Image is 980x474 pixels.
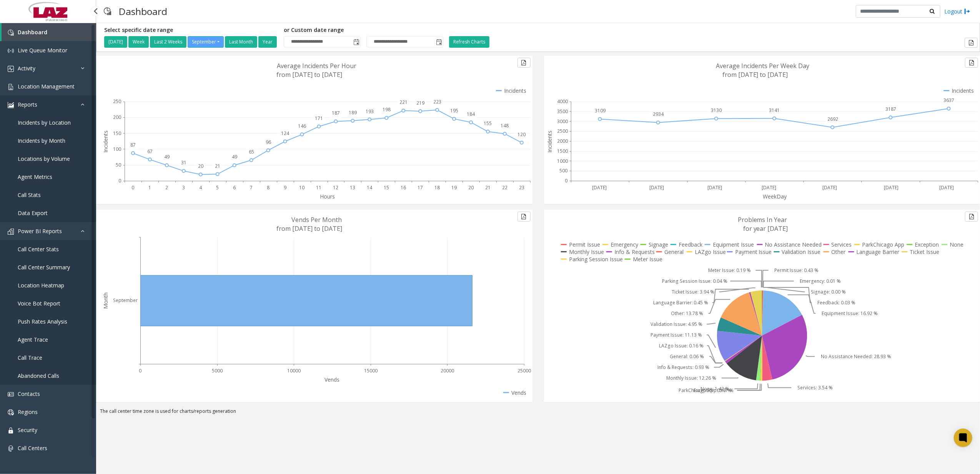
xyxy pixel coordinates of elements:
[130,142,136,148] text: 87
[18,65,35,72] span: Activity
[18,137,65,144] span: Incidents by Month
[8,446,14,452] img: 'icon'
[18,282,64,289] span: Location Heatmap
[517,58,531,68] button: Export to pdf
[797,384,833,391] text: Services: 3.54 %
[113,130,121,137] text: 150
[670,353,704,360] text: General: 0.06 %
[96,408,980,419] div: The call center time zone is used for charts/reports generation
[501,122,509,129] text: 148
[8,229,14,235] img: 'icon'
[250,184,253,191] text: 7
[700,386,729,392] text: None: 1.42 %
[367,184,373,191] text: 14
[281,130,290,137] text: 124
[651,321,702,327] text: Validation Issue: 4.95 %
[18,444,47,452] span: Call Centers
[128,36,149,48] button: Week
[8,409,14,416] img: 'icon'
[716,62,809,70] text: Average Incidents Per Week Day
[383,106,391,113] text: 198
[113,98,121,105] text: 250
[233,184,236,191] text: 6
[266,139,271,145] text: 96
[708,267,751,274] text: Meter Issue: 0.19 %
[517,212,531,222] button: Export to pdf
[150,36,186,48] button: Last 2 Weeks
[147,148,153,155] text: 67
[18,155,70,162] span: Locations by Volume
[18,245,59,253] span: Call Center Stats
[8,391,14,397] img: 'icon'
[364,367,378,374] text: 15000
[519,184,524,191] text: 23
[939,184,954,191] text: [DATE]
[8,66,14,72] img: 'icon'
[320,193,335,200] text: Hours
[2,23,96,41] a: Dashboard
[18,318,67,325] span: Push Rates Analysis
[215,163,220,169] text: 21
[8,102,14,108] img: 'icon'
[258,36,277,48] button: Year
[18,408,38,416] span: Regions
[557,158,568,164] text: 1000
[164,154,170,160] text: 49
[18,47,67,54] span: Live Queue Monitor
[416,100,424,106] text: 219
[316,184,322,191] text: 11
[449,36,489,48] button: Refresh Charts
[884,184,899,191] text: [DATE]
[349,109,357,116] text: 189
[18,191,41,199] span: Call Stats
[350,184,355,191] text: 13
[722,70,788,79] text: from [DATE] to [DATE]
[694,387,732,394] text: Exception: 0.17 %
[139,367,142,374] text: 0
[595,107,606,114] text: 3109
[774,267,819,274] text: Permit Issue: 0.43 %
[115,2,171,21] h3: Dashboard
[662,278,727,284] text: Parking Session Issue: 0.04 %
[557,128,568,134] text: 2500
[944,7,970,15] a: Logout
[965,58,978,68] button: Export to pdf
[762,184,777,191] text: [DATE]
[102,292,109,309] text: Month
[433,98,441,105] text: 223
[707,184,722,191] text: [DATE]
[113,114,121,120] text: 200
[800,278,841,284] text: Emergency: 0.01 %
[104,27,278,33] h5: Select specific date range
[546,130,553,153] text: Incidents
[267,184,270,191] text: 8
[104,36,127,48] button: [DATE]
[284,184,286,191] text: 9
[502,184,507,191] text: 22
[148,184,151,191] text: 1
[518,131,526,138] text: 120
[18,119,71,126] span: Incidents by Location
[679,387,734,394] text: ParkChicago App: 0.67 %
[653,111,664,118] text: 2934
[763,193,787,200] text: WeekDay
[965,38,978,48] button: Export to pdf
[165,184,168,191] text: 2
[434,184,440,191] text: 18
[827,116,838,122] text: 2692
[18,372,59,379] span: Abandoned Calls
[18,209,48,217] span: Data Export
[8,427,14,434] img: 'icon'
[212,367,223,374] text: 5000
[315,115,323,122] text: 171
[102,130,109,153] text: Incidents
[287,367,301,374] text: 10000
[8,30,14,36] img: 'icon'
[131,184,134,191] text: 0
[284,27,443,33] h5: or Custom date range
[565,178,567,184] text: 0
[811,289,846,295] text: Signage: 0.00 %
[485,184,491,191] text: 21
[418,184,423,191] text: 17
[232,154,237,160] text: 49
